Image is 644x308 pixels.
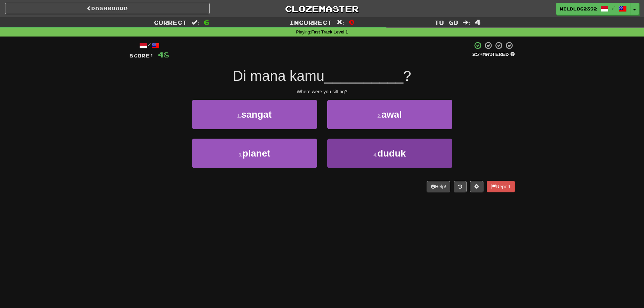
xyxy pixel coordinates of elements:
span: 25 % [472,51,482,57]
a: Dashboard [5,3,210,14]
span: : [337,20,344,25]
small: 2 . [377,113,381,119]
span: Incorrect [289,19,332,26]
small: 1 . [237,113,241,119]
span: 0 [349,18,355,26]
span: 4 [475,18,481,26]
div: / [129,41,169,50]
span: : [463,20,470,25]
span: : [192,20,199,25]
button: 2.awal [327,100,452,129]
span: WildLog2392 [560,6,597,12]
button: Help! [427,181,451,192]
span: 48 [158,50,169,59]
span: / [612,5,615,10]
span: planet [242,148,270,159]
span: 6 [204,18,210,26]
button: Report [487,181,515,192]
span: sangat [241,109,271,120]
button: Round history (alt+y) [454,181,467,192]
span: awal [381,109,402,120]
small: 4 . [374,152,378,158]
span: ? [403,68,411,84]
button: 3.planet [192,139,317,168]
div: Where were you sitting? [129,88,515,95]
a: WildLog2392 / [556,3,630,15]
span: duduk [377,148,406,159]
button: 1.sangat [192,100,317,129]
strong: Fast Track Level 1 [311,30,348,34]
button: 4.duduk [327,139,452,168]
span: To go [434,19,458,26]
a: Clozemaster [220,3,424,15]
small: 3 . [238,152,242,158]
span: Score: [129,53,154,58]
span: __________ [324,68,403,84]
div: Mastered [472,51,515,57]
span: Correct [154,19,187,26]
span: Di mana kamu [233,68,325,84]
